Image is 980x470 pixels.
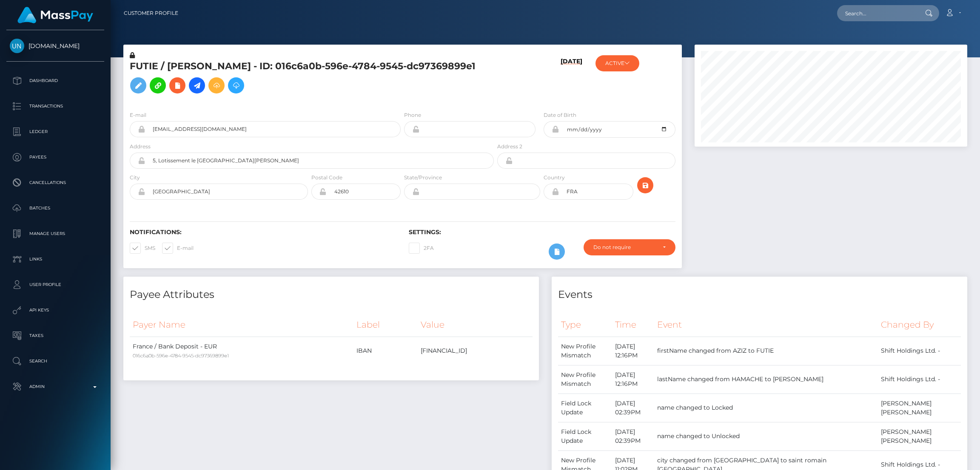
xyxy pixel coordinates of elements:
[404,111,421,119] label: Phone
[10,278,101,291] p: User Profile
[878,365,961,394] td: Shift Holdings Ltd. -
[10,74,101,87] p: Dashboard
[162,243,194,254] label: E-mail
[10,380,101,393] p: Admin
[418,313,533,337] th: Value
[17,7,93,23] img: MassPay Logo
[6,96,104,117] a: Transactions
[6,147,104,168] a: Payees
[10,253,101,266] p: Links
[558,337,612,365] td: New Profile Mismatch
[409,229,675,236] h6: Settings:
[353,313,418,337] th: Label
[6,223,104,244] a: Manage Users
[409,243,434,254] label: 2FA
[6,376,104,397] a: Admin
[6,42,104,50] span: [DOMAIN_NAME]
[418,337,533,365] td: [FINANCIAL_ID]
[593,244,656,251] div: Do not require
[130,174,140,181] label: City
[612,337,655,365] td: [DATE] 12:16PM
[654,337,877,365] td: firstName changed from AZIZ to FUTIE
[497,143,522,150] label: Address 2
[878,337,961,365] td: Shift Holdings Ltd. -
[584,239,675,255] button: Do not require
[837,5,917,21] input: Search...
[10,125,101,138] p: Ledger
[6,300,104,321] a: API Keys
[558,287,961,302] h4: Events
[558,422,612,450] td: Field Lock Update
[6,274,104,295] a: User Profile
[595,55,639,71] button: ACTIVE
[544,174,565,181] label: Country
[10,304,101,317] p: API Keys
[311,174,342,181] label: Postal Code
[654,394,877,422] td: name changed to Locked
[130,229,396,236] h6: Notifications:
[878,313,961,337] th: Changed By
[612,394,655,422] td: [DATE] 02:39PM
[189,77,205,93] a: Initiate Payout
[878,422,961,450] td: [PERSON_NAME] [PERSON_NAME]
[130,313,353,337] th: Payer Name
[6,121,104,142] a: Ledger
[558,394,612,422] td: Field Lock Update
[6,249,104,270] a: Links
[654,365,877,394] td: lastName changed from HAMACHE to [PERSON_NAME]
[558,365,612,394] td: New Profile Mismatch
[10,151,101,164] p: Payees
[130,287,533,302] h4: Payee Attributes
[612,422,655,450] td: [DATE] 02:39PM
[544,111,576,119] label: Date of Birth
[133,353,229,359] small: 016c6a0b-596e-4784-9545-dc97369899e1
[654,313,877,337] th: Event
[404,174,442,181] label: State/Province
[130,143,151,150] label: Address
[124,4,178,22] a: Customer Profile
[130,111,146,119] label: E-mail
[10,100,101,113] p: Transactions
[130,243,155,254] label: SMS
[10,202,101,215] p: Batches
[6,198,104,219] a: Batches
[10,39,24,53] img: Unlockt.me
[130,60,489,98] h5: FUTIE / [PERSON_NAME] - ID: 016c6a0b-596e-4784-9545-dc97369899e1
[561,58,582,101] h6: [DATE]
[558,313,612,337] th: Type
[6,325,104,346] a: Taxes
[878,394,961,422] td: [PERSON_NAME] [PERSON_NAME]
[6,172,104,193] a: Cancellations
[612,313,655,337] th: Time
[130,337,353,365] td: France / Bank Deposit - EUR
[6,351,104,372] a: Search
[612,365,655,394] td: [DATE] 12:16PM
[10,355,101,368] p: Search
[6,70,104,91] a: Dashboard
[10,329,101,342] p: Taxes
[353,337,418,365] td: IBAN
[654,422,877,450] td: name changed to Unlocked
[10,227,101,240] p: Manage Users
[10,176,101,189] p: Cancellations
